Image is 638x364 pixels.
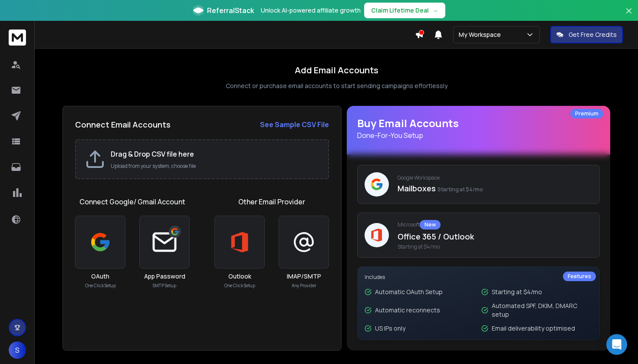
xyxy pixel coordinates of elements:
div: Open Intercom Messenger [606,334,627,355]
div: New [420,220,441,230]
button: Close banner [623,5,635,26]
h1: Buy Email Accounts [357,116,600,141]
p: One Click Setup [224,282,255,289]
span: Starting at $4/mo [398,243,592,250]
p: Unlock AI-powered affiliate growth [261,6,361,15]
p: SMTP Setup [153,282,176,289]
button: Claim Lifetime Deal→ [364,3,445,18]
p: Microsoft [398,220,592,230]
p: US IPs only [375,324,405,333]
p: Automatic OAuth Setup [375,288,443,296]
h1: Other Email Provider [238,197,305,207]
p: One Click Setup [85,282,116,289]
span: → [432,6,438,15]
h1: Add Email Accounts [295,64,378,76]
h3: Outlook [228,272,251,281]
p: Mailboxes [398,182,592,194]
button: S [9,341,26,359]
p: Get Free Credits [569,30,617,39]
a: See Sample CSV File [260,119,329,130]
h1: Connect Google/ Gmail Account [79,197,185,207]
p: Starting at $4/mo [492,288,542,296]
h3: IMAP/SMTP [287,272,321,281]
p: Automated SPF, DKIM, DMARC setup [492,302,593,319]
h2: Connect Email Accounts [75,118,171,131]
span: ReferralStack [207,5,254,16]
p: Office 365 / Outlook [398,230,592,243]
button: Get Free Credits [550,26,623,43]
p: Email deliverability optimised [492,324,575,333]
h2: Drag & Drop CSV file here [111,149,319,159]
strong: See Sample CSV File [260,120,329,129]
p: Connect or purchase email accounts to start sending campaigns effortlessly [226,82,447,90]
p: Google Workspace [398,174,592,181]
p: Automatic reconnects [375,306,440,315]
span: Starting at $4/mo [437,186,483,193]
p: My Workspace [459,30,504,39]
p: Done-For-You Setup [357,130,600,141]
h3: OAuth [91,272,109,281]
p: Includes [365,274,592,281]
div: Premium [570,109,603,118]
h3: App Password [144,272,185,281]
p: Any Provider [292,282,316,289]
p: Upload from your system, choose file [111,163,319,170]
div: Features [563,272,596,281]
